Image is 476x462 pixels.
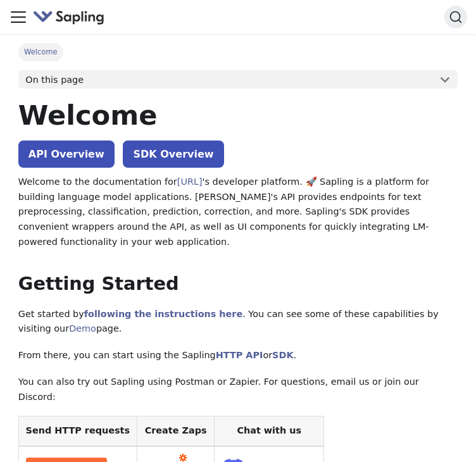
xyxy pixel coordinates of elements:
[33,8,105,27] img: Sapling.ai
[9,8,28,27] button: Toggle navigation bar
[177,177,203,187] a: [URL]
[18,43,63,61] span: Welcome
[18,140,115,168] a: API Overview
[137,416,215,446] th: Create Zaps
[18,70,458,89] button: On this page
[123,140,223,168] a: SDK Overview
[69,323,96,334] a: Demo
[18,175,458,250] p: Welcome to the documentation for 's developer platform. 🚀 Sapling is a platform for building lang...
[18,416,137,446] th: Send HTTP requests
[272,350,293,360] a: SDK
[18,307,458,337] p: Get started by . You can see some of these capabilities by visiting our page.
[18,273,458,296] h2: Getting Started
[18,43,458,61] nav: Breadcrumbs
[18,98,458,132] h1: Welcome
[33,8,110,27] a: Sapling.aiSapling.ai
[18,375,458,405] p: You can also try out Sapling using Postman or Zapier. For questions, email us or join our Discord:
[84,309,242,319] a: following the instructions here
[215,416,324,446] th: Chat with us
[444,6,467,28] button: Search (Command+K)
[216,350,263,360] a: HTTP API
[18,348,458,363] p: From there, you can start using the Sapling or .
